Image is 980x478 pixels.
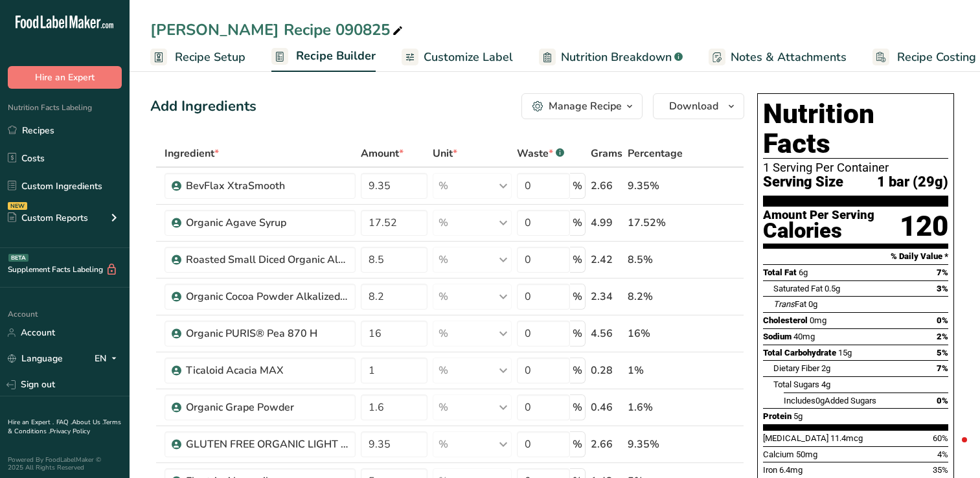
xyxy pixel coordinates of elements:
div: NEW [8,202,27,210]
span: 0.5g [825,284,840,293]
span: Calcium [763,450,794,459]
div: Organic Agave Syrup [186,215,348,231]
span: 0g [808,299,817,309]
span: Protein [763,411,792,421]
span: Recipe Setup [175,49,245,66]
a: Customize Label [402,43,513,72]
span: Total Sugars [773,380,819,389]
span: 35% [933,465,948,475]
span: 6g [799,267,808,277]
div: Ticaloid Acacia MAX [186,363,348,378]
span: 60% [933,433,948,443]
span: Nutrition Breakdown [561,49,672,66]
div: 1.6% [628,400,683,415]
span: Ingredient [165,146,219,161]
span: Saturated Fat [773,284,823,293]
a: Notes & Attachments [709,43,847,72]
span: Total Carbohydrate [763,348,836,358]
div: 120 [900,209,948,244]
span: Download [669,98,718,114]
span: 4g [821,380,830,389]
div: Manage Recipe [549,98,622,114]
button: Manage Recipe [521,93,643,119]
div: 1 Serving Per Container [763,161,948,174]
div: BETA [8,254,28,262]
span: Serving Size [763,174,843,190]
span: Cholesterol [763,315,808,325]
div: Organic Cocoa Powder Alkalized 10/12 Silver [186,289,348,304]
div: 8.5% [628,252,683,267]
span: Grams [591,146,622,161]
span: Notes & Attachments [731,49,847,66]
div: 4.99 [591,215,622,231]
span: Recipe Builder [296,47,376,65]
div: BevFlax XtraSmooth [186,178,348,194]
span: Sodium [763,332,792,341]
span: Unit [433,146,457,161]
span: Iron [763,465,777,475]
span: 0% [937,315,948,325]
div: Amount Per Serving [763,209,874,222]
div: 1% [628,363,683,378]
div: Waste [517,146,564,161]
span: 11.4mcg [830,433,863,443]
a: Recipe Builder [271,41,376,73]
div: 9.35% [628,437,683,452]
span: 50mg [796,450,817,459]
span: Percentage [628,146,683,161]
i: Trans [773,299,795,309]
div: EN [95,351,122,367]
span: 5% [937,348,948,358]
span: 1 bar (29g) [877,174,948,190]
div: Custom Reports [8,211,88,225]
span: 15g [838,348,852,358]
span: 2% [937,332,948,341]
span: [MEDICAL_DATA] [763,433,828,443]
span: Includes Added Sugars [784,396,876,405]
div: Roasted Small Diced Organic Almonds [186,252,348,267]
iframe: Intercom live chat [936,434,967,465]
a: Hire an Expert . [8,418,54,427]
div: 16% [628,326,683,341]
div: Add Ingredients [150,96,256,117]
div: Organic Grape Powder [186,400,348,415]
a: Recipe Costing [872,43,976,72]
div: Calories [763,222,874,240]
div: 4.56 [591,326,622,341]
span: Dietary Fiber [773,363,819,373]
div: Organic PURIS® Pea 870 H [186,326,348,341]
button: Download [653,93,744,119]
div: GLUTEN FREE ORGANIC LIGHT BUCKWHEAT FLOUR [186,437,348,452]
a: Recipe Setup [150,43,245,72]
span: Recipe Costing [897,49,976,66]
div: 0.28 [591,363,622,378]
span: 0g [815,396,825,405]
span: Amount [361,146,404,161]
div: 9.35% [628,178,683,194]
a: Terms & Conditions . [8,418,121,436]
div: [PERSON_NAME] Recipe 090825 [150,18,405,41]
a: Privacy Policy [50,427,90,436]
a: FAQ . [56,418,72,427]
span: Customize Label [424,49,513,66]
span: 7% [937,363,948,373]
div: 2.66 [591,178,622,194]
div: 8.2% [628,289,683,304]
span: 40mg [793,332,815,341]
span: Total Fat [763,267,797,277]
h1: Nutrition Facts [763,99,948,159]
span: Fat [773,299,806,309]
a: Nutrition Breakdown [539,43,683,72]
div: 2.42 [591,252,622,267]
span: 2g [821,363,830,373]
span: 6.4mg [779,465,803,475]
span: 0% [937,396,948,405]
div: Powered By FoodLabelMaker © 2025 All Rights Reserved [8,456,122,472]
span: 7% [937,267,948,277]
span: 5g [793,411,803,421]
span: 0mg [810,315,826,325]
div: 2.34 [591,289,622,304]
div: 0.46 [591,400,622,415]
a: About Us . [72,418,103,427]
a: Language [8,347,63,370]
